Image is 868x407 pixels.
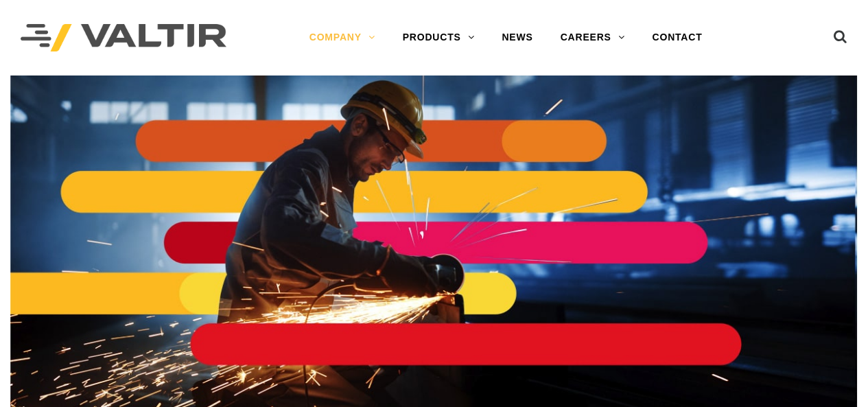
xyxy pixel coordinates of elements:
[547,24,639,51] a: CAREERS
[21,24,226,52] img: Valtir
[296,24,389,51] a: COMPANY
[639,24,716,51] a: CONTACT
[389,24,489,51] a: PRODUCTS
[488,24,546,51] a: NEWS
